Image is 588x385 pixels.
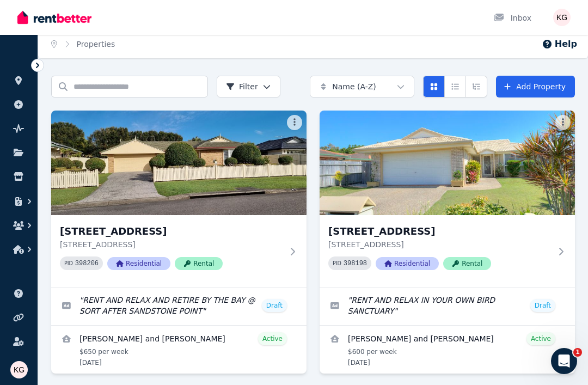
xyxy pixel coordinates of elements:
div: Inbox [493,13,531,23]
img: 6 Avoca Esplanade, Sandstone Point [51,111,307,215]
p: [STREET_ADDRESS] [60,239,283,250]
a: Add Property [496,76,575,97]
h3: [STREET_ADDRESS] [60,224,283,239]
button: Filter [217,76,280,97]
button: Card view [423,76,445,97]
button: Help [542,38,577,51]
img: 10 Albert Pl, Sandstone Point [320,111,575,215]
span: Name (A-Z) [332,81,376,92]
img: Kim Gill [553,9,571,26]
button: Expanded list view [465,76,487,97]
span: 1 [573,348,582,357]
img: Kim Gill [10,361,28,378]
nav: Breadcrumb [38,30,128,58]
code: 398198 [344,260,367,267]
a: Edit listing: RENT AND RELAX IN YOUR OWN BIRD SANCTUARY [320,288,575,325]
a: 6 Avoca Esplanade, Sandstone Point[STREET_ADDRESS][STREET_ADDRESS]PID 398206ResidentialRental [51,111,307,288]
a: 10 Albert Pl, Sandstone Point[STREET_ADDRESS][STREET_ADDRESS]PID 398198ResidentialRental [320,111,575,288]
small: PID [333,260,341,266]
a: Properties [77,40,115,48]
button: Name (A-Z) [310,76,414,97]
img: RentBetter [17,9,91,26]
code: 398206 [75,260,99,267]
span: Residential [376,257,439,270]
span: Filter [226,81,258,92]
div: View options [423,76,487,97]
a: Edit listing: RENT AND RELAX AND RETIRE BY THE BAY @ SORT AFTER SANDSTONE POINT [51,288,307,325]
p: [STREET_ADDRESS] [328,239,551,250]
small: PID [64,260,73,266]
span: Residential [107,257,170,270]
iframe: Intercom live chat [551,348,577,374]
button: Compact list view [444,76,466,97]
span: Rental [443,257,491,270]
a: View details for Sharon Gruber and Sharyn Carmody [51,326,307,374]
a: View details for Graeme and Jenny Brittenden [320,326,575,374]
button: More options [287,115,302,130]
span: Rental [175,257,223,270]
button: More options [555,115,571,130]
h3: [STREET_ADDRESS] [328,224,551,239]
